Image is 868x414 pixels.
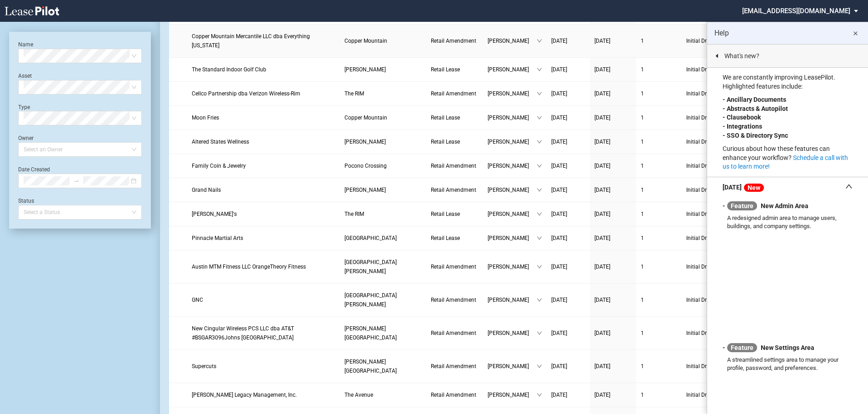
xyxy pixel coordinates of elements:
span: to [73,178,80,184]
a: [DATE] [551,89,585,98]
span: Retail Amendment [431,363,476,369]
label: Date Created [18,166,50,173]
label: Type [18,104,30,110]
a: [DATE] [594,36,632,45]
a: Pinnacle Martial Arts [192,234,336,243]
a: Altered States Wellness [192,137,336,146]
span: [PERSON_NAME] [488,65,537,74]
span: [DATE] [594,66,610,73]
span: Retail Lease [431,139,460,145]
span: [PERSON_NAME] [488,89,537,98]
span: Retail Lease [431,211,460,217]
span: 1 [641,363,644,369]
a: Supercuts [192,362,336,371]
a: 1 [641,262,677,271]
span: Initial Draft [686,329,740,338]
a: Moon Fries [192,113,336,122]
span: Initial Draft [686,113,740,122]
span: [PERSON_NAME] [488,113,537,122]
span: [PERSON_NAME] [488,161,537,170]
a: GNC [192,295,336,304]
span: GNC [192,297,203,303]
span: [DATE] [594,363,610,369]
span: [DATE] [551,264,567,270]
span: Johns Creek Town Center [344,359,397,374]
a: Retail Amendment [431,185,479,195]
span: down [537,297,542,303]
a: 1 [641,113,677,122]
a: New Cingular Wireless PCS LLC dba AT&T #BSGAR3096Johns [GEOGRAPHIC_DATA] [192,324,336,342]
label: Owner [18,135,34,141]
span: [DATE] [551,187,567,193]
span: Altered States Wellness [192,139,249,145]
a: Retail Lease [431,113,479,122]
span: [DATE] [594,115,610,121]
span: [DATE] [594,139,610,145]
a: Retail Amendment [431,161,479,170]
span: down [537,67,542,72]
a: Retail Amendment [431,89,479,98]
span: Southpark Meadows [344,259,397,274]
a: Retail Amendment [431,262,479,271]
a: Retail Lease [431,209,479,219]
span: [DATE] [594,297,610,303]
span: Retail Amendment [431,330,476,336]
a: Copper Mountain [344,113,422,122]
a: 1 [641,362,677,371]
span: Mason Legacy Management, Inc. [192,392,297,398]
span: 1 [641,235,644,241]
span: [PERSON_NAME] [488,390,537,399]
label: Name [18,41,33,48]
a: [PERSON_NAME] Legacy Management, Inc. [192,390,336,399]
a: 1 [641,65,677,74]
span: 1 [641,330,644,336]
span: Initial Draft [686,262,740,271]
a: [DATE] [551,390,585,399]
span: 1 [641,38,644,44]
a: [DATE] [594,262,632,271]
a: [PERSON_NAME][GEOGRAPHIC_DATA] [344,357,422,375]
span: 1 [641,90,644,97]
a: 1 [641,209,677,219]
a: The RIM [344,209,422,219]
span: [PERSON_NAME] [488,209,537,219]
span: [DATE] [594,235,610,241]
a: The RIM [344,89,422,98]
a: 1 [641,36,677,45]
a: The Avenue [344,390,422,399]
span: down [537,139,542,145]
span: down [537,330,542,336]
a: [DATE] [551,161,585,170]
span: The RIM [344,90,364,97]
span: Retail Amendment [431,90,476,97]
a: Copper Mountain Mercantile LLC dba Everything [US_STATE] [192,32,336,50]
span: Pinnacle Martial Arts [192,235,243,241]
a: [GEOGRAPHIC_DATA][PERSON_NAME] [344,291,422,309]
a: Copper Mountain [344,36,422,45]
span: Retail Amendment [431,297,476,303]
label: Asset [18,73,32,79]
a: 1 [641,295,677,304]
span: down [537,235,542,241]
span: [DATE] [594,163,610,169]
span: Copper Mountain Mercantile LLC dba Everything Colorado [192,33,310,49]
span: Cellco Partnership dba Verizon Wireless-Rim [192,90,300,97]
span: [DATE] [551,330,567,336]
span: down [537,264,542,269]
span: [PERSON_NAME] [488,185,537,195]
span: down [537,38,542,44]
span: [DATE] [551,163,567,169]
a: Retail Amendment [431,390,479,399]
span: Glade Parks [344,187,386,193]
a: [DATE] [594,89,632,98]
a: 1 [641,161,677,170]
span: Sunny's [192,211,237,217]
span: [DATE] [594,90,610,97]
span: [DATE] [594,264,610,270]
span: Retail Lease [431,115,460,121]
span: 1 [641,211,644,217]
a: [PERSON_NAME] [344,137,422,146]
span: 1 [641,264,644,270]
a: Retail Amendment [431,329,479,338]
span: [DATE] [551,38,567,44]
